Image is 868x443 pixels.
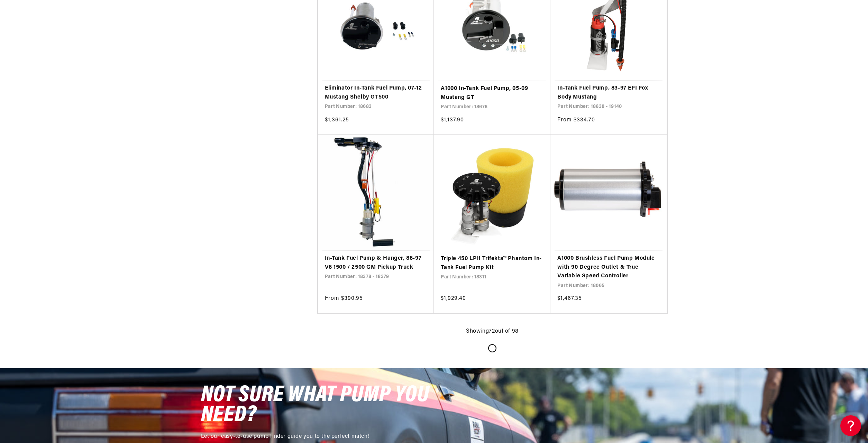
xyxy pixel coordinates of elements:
a: A1000 Brushless Fuel Pump Module with 90 Degree Outlet & True Variable Speed Controller [557,254,660,281]
a: Eliminator In-Tank Fuel Pump, 07-12 Mustang Shelby GT500 [325,84,427,102]
p: Showing out of 98 [466,327,519,336]
a: In-Tank Fuel Pump, 83-97 EFI Fox Body Mustang [557,84,660,102]
p: Let our easy-to-use pump finder guide you to the perfect match! [201,432,436,441]
span: NOT SURE WHAT PUMP YOU NEED? [201,384,429,427]
a: Triple 450 LPH Trifekta™ Phantom In-Tank Fuel Pump Kit [441,255,543,272]
a: In-Tank Fuel Pump & Hanger, 88-97 V8 1500 / 2500 GM Pickup Truck [325,254,427,272]
span: 72 [489,329,495,334]
a: A1000 In-Tank Fuel Pump, 05-09 Mustang GT [441,84,543,102]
